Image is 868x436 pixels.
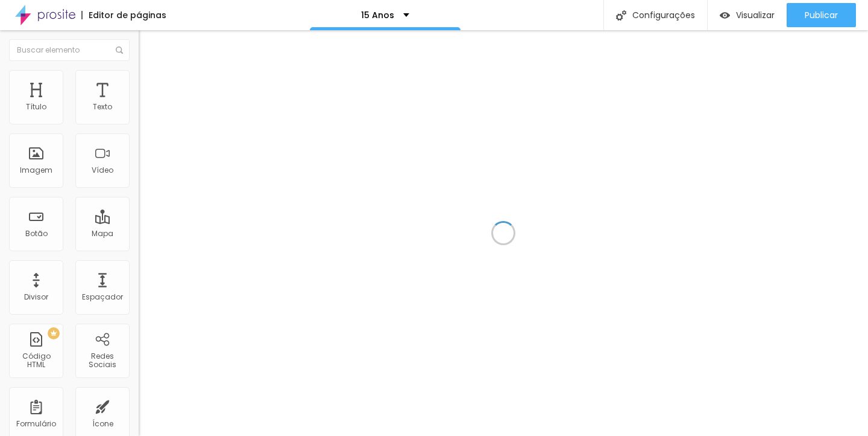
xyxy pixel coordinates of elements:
[787,3,856,27] button: Publicar
[78,352,126,370] div: Redes Sociais
[12,352,60,370] div: Código HTML
[24,293,48,301] div: Divisor
[93,103,112,111] div: Texto
[81,11,166,19] div: Editor de páginas
[92,420,113,428] div: Ícone
[20,166,52,175] div: Imagem
[720,10,730,21] img: view-1.svg
[26,103,46,111] div: Título
[16,420,56,428] div: Formulário
[805,10,838,20] span: Publicar
[92,166,113,175] div: Vídeo
[82,293,123,301] div: Espaçador
[92,229,113,238] div: Mapa
[116,46,123,54] img: Icone
[616,10,626,21] img: Icone
[9,39,130,61] input: Buscar elemento
[25,229,48,238] div: Botão
[736,10,775,20] span: Visualizar
[708,3,787,27] button: Visualizar
[361,11,394,19] p: 15 Anos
